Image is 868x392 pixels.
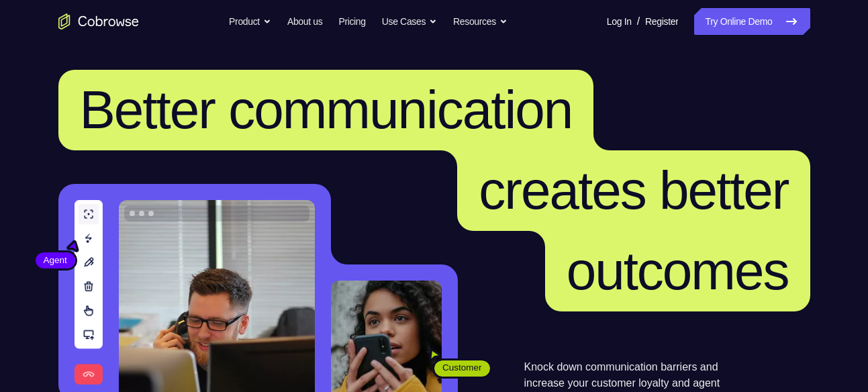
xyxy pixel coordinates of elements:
[567,241,789,301] span: outcomes
[645,8,678,35] a: Register
[607,8,632,35] a: Log In
[229,8,271,35] button: Product
[694,8,810,35] a: Try Online Demo
[453,8,508,35] button: Resources
[338,8,365,35] a: Pricing
[382,8,437,35] button: Use Cases
[287,8,322,35] a: About us
[637,13,640,30] span: /
[479,160,788,220] span: creates better
[80,80,573,140] span: Better communication
[58,13,139,30] a: Go to the home page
